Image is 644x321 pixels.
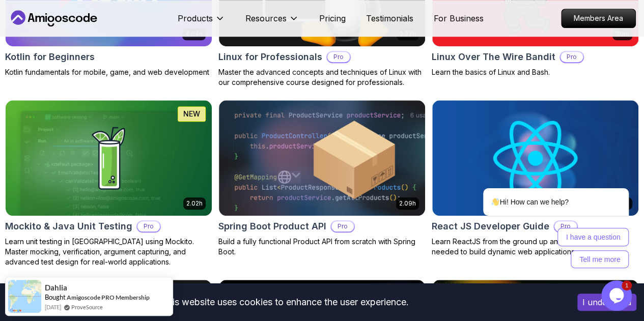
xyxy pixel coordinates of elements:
[399,199,416,208] p: 2.09h
[432,237,639,257] p: Learn ReactJS from the ground up and master the skills needed to build dynamic web applications.
[432,219,549,234] h2: React JS Developer Guide
[5,237,212,267] p: Learn unit testing in [GEOGRAPHIC_DATA] using Mockito. Master mocking, verification, argument cap...
[562,9,635,27] p: Members Area
[5,100,212,267] a: Mockito & Java Unit Testing card2.02hNEWMockito & Java Unit TestingProLearn unit testing in [GEOG...
[219,100,425,216] img: Spring Boot Product API card
[186,199,203,208] p: 2.02h
[45,293,66,301] span: Bought
[331,221,354,231] p: Pro
[8,291,562,313] div: This website uses cookies to enhance the user experience.
[245,12,299,33] button: Resources
[218,219,326,234] h2: Spring Boot Product API
[561,52,583,62] p: Pro
[432,67,639,77] p: Learn the basics of Linux and Bash.
[137,221,160,231] p: Pro
[366,12,413,24] a: Testimonials
[432,50,555,64] h2: Linux Over The Wire Bandit
[67,294,150,301] a: Amigoscode PRO Membership
[178,12,225,33] button: Products
[5,219,132,234] h2: Mockito & Java Unit Testing
[8,280,41,313] img: provesource social proof notification image
[183,109,200,119] p: NEW
[178,12,213,24] p: Products
[71,303,103,311] a: ProveSource
[5,50,95,64] h2: Kotlin for Beginners
[432,100,638,216] img: React JS Developer Guide card
[245,12,287,24] p: Resources
[45,283,67,292] span: Dahlia
[218,237,426,257] p: Build a fully functional Product API from scratch with Spring Boot.
[577,294,636,311] button: Accept cookies
[601,280,634,311] iframe: chat widget
[319,12,346,24] a: Pricing
[5,67,212,77] p: Kotlin fundamentals for mobile, game, and web development
[434,12,484,24] a: For Business
[45,303,61,311] span: [DATE]
[218,100,426,257] a: Spring Boot Product API card2.09hSpring Boot Product APIProBuild a fully functional Product API f...
[432,100,639,257] a: React JS Developer Guide card8.28hReact JS Developer GuideProLearn ReactJS from the ground up and...
[561,9,636,28] a: Members Area
[451,97,634,275] iframe: chat widget
[327,52,350,62] p: Pro
[6,100,212,216] img: Mockito & Java Unit Testing card
[218,67,426,87] p: Master the advanced concepts and techniques of Linux with our comprehensive course designed for p...
[218,50,322,64] h2: Linux for Professionals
